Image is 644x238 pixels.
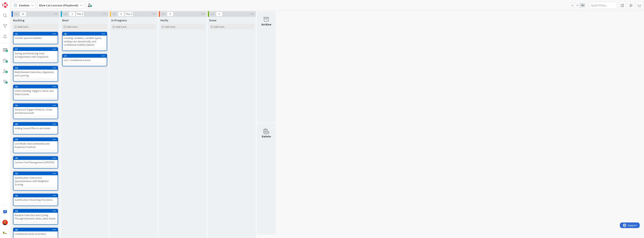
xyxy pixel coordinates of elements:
[15,67,58,69] div: 34
[15,194,58,197] div: 43
[18,25,30,28] span: Add Card...
[64,33,107,35] div: 45
[13,194,58,197] div: 43
[13,231,58,236] div: conditional media activation
[13,48,58,59] div: 37Saving and Restoring Seat Arrangements with Snapshots
[13,32,58,36] div: 41
[15,228,58,231] div: 46
[13,209,58,221] div: 44Random Selection and Cycling Through Elements (later, when fixed)
[15,33,58,35] div: 41
[63,32,107,36] div: 45
[209,18,216,22] span: Done
[2,2,8,8] img: Visit kanbanzone.com
[126,13,132,15] div: Max 2
[13,157,58,160] div: 40
[111,18,127,22] span: In Progress
[15,172,58,175] div: 42
[13,88,58,97] div: Understanding Triggers: Hover and Video Events
[216,12,222,16] span: 0
[62,18,69,22] span: Next
[15,138,58,141] div: 39
[13,228,58,236] div: 46conditional media activation
[15,48,58,51] div: 37
[69,12,75,16] span: 2
[64,55,107,57] div: 47
[13,122,58,131] div: 38Adding Sound Effects and Audio
[63,36,107,47] div: creating variables, variable types, setting vars dynamically, and conditional visibility (labels)
[2,220,8,225] img: CP
[13,18,25,22] span: Backlog
[13,85,58,88] div: 35
[13,228,58,231] div: 46
[165,25,177,28] span: Add Card...
[2,230,8,236] img: avatar
[15,85,58,88] div: 35
[13,36,58,40] div: Custom speech bubbles
[63,58,107,63] div: vars: conditional actions
[13,172,58,187] div: 42Gamification: Interactive Questionnaires with Weighted Scoring
[15,123,58,125] div: 38
[67,25,79,28] span: Add Card...
[13,194,58,202] div: 43Gamification: Branching Storylines
[261,22,271,27] div: Archive
[8,1,17,5] span: Support
[214,25,226,28] span: Add Card...
[13,66,58,70] div: 34
[15,210,58,212] div: 44
[262,134,271,139] div: Delete
[13,213,58,221] div: Random Selection and Cycling Through Elements (later, when fixed)
[13,209,58,213] div: 44
[13,122,58,126] div: 38
[13,70,58,78] div: Multi-Element Selection, Alignment, and Layering
[13,197,58,202] div: Gamification: Branching Storylines
[13,51,58,59] div: Saving and Restoring Seat Arrangements with Snapshots
[13,104,58,107] div: 36
[167,12,173,16] span: 0
[13,48,58,51] div: 37
[13,104,58,115] div: 36Advanced Trigger Patterns, Tricks and Workarounds
[77,13,83,15] div: Max 3
[15,104,58,107] div: 36
[13,141,58,149] div: Live Mode Chat Commands and Keyboard Controls
[118,12,124,16] span: 0
[15,157,58,160] div: 40
[13,126,58,131] div: Adding Sound Effects and Audio
[13,107,58,115] div: Advanced Trigger Patterns, Tricks and Workarounds
[116,25,128,28] span: Add Card...
[13,32,58,40] div: 41Custom speech bubbles
[13,138,58,141] div: 39
[13,157,58,165] div: 40Custom Font Management (UPDATE)
[20,12,26,16] span: 16
[13,175,58,187] div: Gamification: Interactive Questionnaires with Weighted Scoring
[13,160,58,165] div: Custom Font Management (UPDATE)
[13,85,58,97] div: 35Understanding Triggers: Hover and Video Events
[13,172,58,175] div: 42
[63,54,107,58] div: 47
[19,3,29,7] span: Kanban
[160,18,168,22] span: Verify
[63,32,107,47] div: 45creating variables, variable types, setting vars dynamically, and conditional visibility (labels)
[13,66,58,78] div: 34Multi-Element Selection, Alignment, and Layering
[39,3,78,7] b: Blue Cat Lessons (Playbook)
[13,138,58,149] div: 39Live Mode Chat Commands and Keyboard Controls
[63,54,107,63] div: 47vars: conditional actions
